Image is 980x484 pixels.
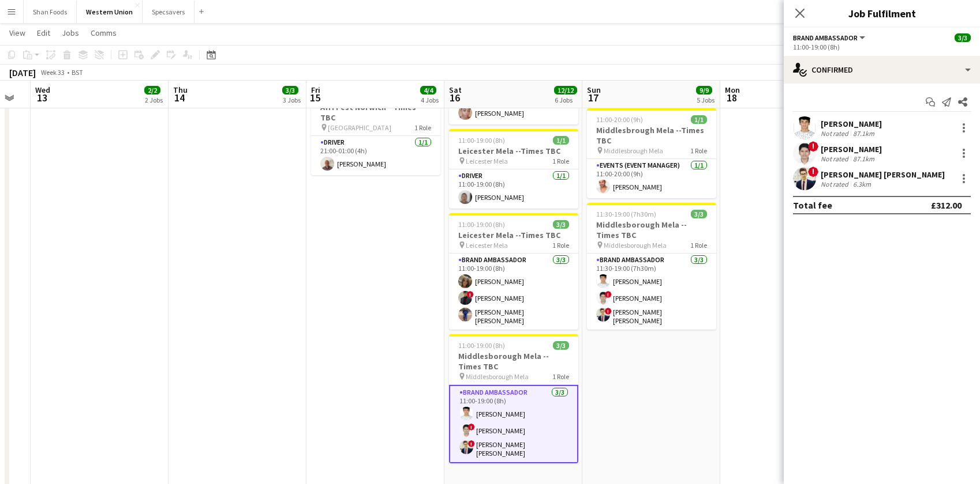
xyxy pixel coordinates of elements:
[449,85,462,95] span: Sat
[605,291,612,298] span: !
[449,385,578,463] app-card-role: Brand Ambassador3/311:00-19:00 (8h)[PERSON_NAME]![PERSON_NAME]![PERSON_NAME] [PERSON_NAME]
[604,241,667,249] span: Middlesborough Mela
[554,86,577,94] span: 12/12
[91,28,117,38] span: Comms
[793,199,832,211] div: Total fee
[553,341,569,350] span: 3/3
[72,68,83,77] div: BST
[553,220,569,229] span: 3/3
[696,86,712,94] span: 9/9
[596,210,656,218] span: 11:30-19:00 (7h30m)
[691,115,707,124] span: 1/1
[173,85,188,95] span: Thu
[458,341,505,350] span: 11:00-19:00 (8h)
[466,157,508,165] span: Leicester Mela
[283,96,301,104] div: 3 Jobs
[449,230,578,240] h3: Leicester Mela --Times TBC
[282,86,298,94] span: 3/3
[587,85,601,95] span: Sun
[596,115,643,124] span: 11:00-20:00 (9h)
[793,43,971,51] div: 11:00-19:00 (8h)
[605,308,612,315] span: !
[449,129,578,209] app-job-card: 11:00-19:00 (8h)1/1Leicester Mela --Times TBC Leicester Mela1 RoleDriver1/111:00-19:00 (8h)[PERSO...
[143,1,194,23] button: Specsavers
[851,154,877,163] div: 87.1km
[808,141,818,152] span: !
[5,25,30,40] a: View
[421,96,439,104] div: 4 Jobs
[821,154,851,163] div: Not rated
[449,146,578,156] h3: Leicester Mela --Times TBC
[587,108,716,198] app-job-card: 11:00-20:00 (9h)1/1Middlesbrough Mela --Times TBC Middlesbrough Mela1 RoleEvents (Event Manager)1...
[466,372,529,381] span: Middlesborough Mela
[784,6,980,21] h3: Job Fulfilment
[309,91,320,104] span: 15
[466,241,508,249] span: Leicester Mela
[77,1,143,23] button: Western Union
[821,119,882,129] div: [PERSON_NAME]
[725,85,740,95] span: Mon
[467,291,474,298] span: !
[449,334,578,463] app-job-card: 11:00-19:00 (8h)3/3Middlesborough Mela --Times TBC Middlesborough Mela1 RoleBrand Ambassador3/311...
[821,180,851,188] div: Not rated
[821,144,882,154] div: [PERSON_NAME]
[447,91,462,104] span: 16
[311,136,440,175] app-card-role: Driver1/121:00-01:00 (4h)[PERSON_NAME]
[420,86,436,94] span: 4/4
[86,25,121,40] a: Comms
[587,220,716,240] h3: Middlesborough Mela --Times TBC
[33,91,50,104] span: 13
[449,213,578,330] app-job-card: 11:00-19:00 (8h)3/3Leicester Mela --Times TBC Leicester Mela1 RoleBrand Ambassador3/311:00-19:00 ...
[585,91,601,104] span: 17
[458,220,505,229] span: 11:00-19:00 (8h)
[808,167,818,177] span: !
[449,254,578,330] app-card-role: Brand Ambassador3/311:00-19:00 (8h)[PERSON_NAME]![PERSON_NAME][PERSON_NAME] [PERSON_NAME] [PERSON...
[821,169,945,180] div: [PERSON_NAME] [PERSON_NAME]
[553,136,569,145] span: 1/1
[9,28,25,38] span: View
[449,351,578,372] h3: Middlesborough Mela --Times TBC
[697,96,715,104] div: 5 Jobs
[311,85,320,95] span: Fri
[144,86,160,94] span: 2/2
[62,28,79,38] span: Jobs
[171,91,188,104] span: 14
[691,210,707,218] span: 3/3
[851,129,877,138] div: 87.1km
[35,85,50,95] span: Wed
[587,254,716,330] app-card-role: Brand Ambassador3/311:30-19:00 (7h30m)[PERSON_NAME]![PERSON_NAME]![PERSON_NAME] [PERSON_NAME]
[851,180,873,188] div: 6.3km
[604,146,663,155] span: Middlesbrough Mela
[449,169,578,209] app-card-role: Driver1/111:00-19:00 (8h)[PERSON_NAME]
[328,123,391,132] span: [GEOGRAPHIC_DATA]
[587,203,716,330] app-job-card: 11:30-19:00 (7h30m)3/3Middlesborough Mela --Times TBC Middlesborough Mela1 RoleBrand Ambassador3/...
[552,372,569,381] span: 1 Role
[690,241,707,249] span: 1 Role
[145,96,163,104] div: 2 Jobs
[311,102,440,123] h3: Afri Fest Norwich --Times TBC
[37,28,50,38] span: Edit
[690,146,707,155] span: 1 Role
[24,1,77,23] button: Shan Foods
[468,440,475,447] span: !
[955,33,971,42] span: 3/3
[57,25,84,40] a: Jobs
[414,123,431,132] span: 1 Role
[784,56,980,84] div: Confirmed
[552,241,569,249] span: 1 Role
[38,68,67,77] span: Week 33
[587,159,716,198] app-card-role: Events (Event Manager)1/111:00-20:00 (9h)[PERSON_NAME]
[793,33,867,42] button: Brand Ambassador
[468,423,475,430] span: !
[311,85,440,175] app-job-card: 21:00-01:00 (4h) (Sat)1/1Afri Fest Norwich --Times TBC [GEOGRAPHIC_DATA]1 RoleDriver1/121:00-01:0...
[793,33,858,42] span: Brand Ambassador
[32,25,55,40] a: Edit
[555,96,577,104] div: 6 Jobs
[9,67,36,78] div: [DATE]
